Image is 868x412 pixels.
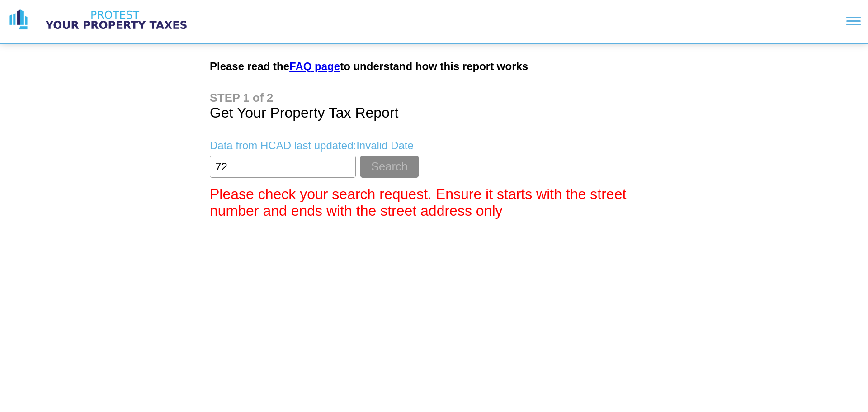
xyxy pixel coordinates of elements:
a: FAQ page [289,60,340,72]
a: logo logo text [7,9,195,31]
h1: Get Your Property Tax Report [210,91,658,121]
input: Enter Property Address [210,156,356,178]
div: Please check your search request. Ensure it starts with the street number and ends with the stree... [210,186,658,219]
img: logo [7,9,30,31]
img: logo text [37,9,195,31]
p: Data from HCAD last updated: Invalid Date [210,139,658,152]
h2: Please read the to understand how this report works [210,60,658,73]
button: Search [360,156,419,178]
